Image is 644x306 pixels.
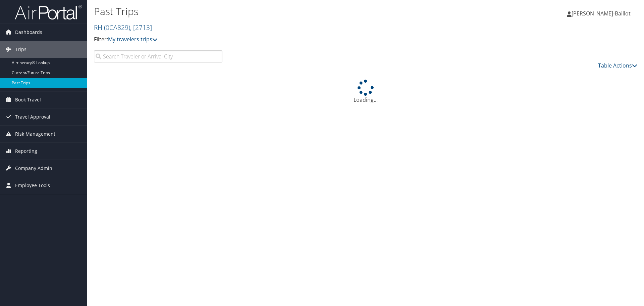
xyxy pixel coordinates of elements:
[15,91,41,108] span: Book Travel
[15,160,52,177] span: Company Admin
[130,23,152,32] span: , [ 2713 ]
[15,4,82,20] img: airportal-logo.png
[15,143,37,160] span: Reporting
[94,35,456,44] p: Filter:
[15,108,50,125] span: Travel Approval
[15,41,26,58] span: Trips
[15,24,42,41] span: Dashboards
[94,50,222,62] input: Search Traveler or Arrival City
[572,10,631,17] span: [PERSON_NAME]-Baillot
[15,177,50,194] span: Employee Tools
[94,23,152,32] a: RH
[567,3,637,24] a: [PERSON_NAME]-Baillot
[94,80,637,104] div: Loading...
[94,4,456,18] h1: Past Trips
[598,62,637,69] a: Table Actions
[15,126,55,142] span: Risk Management
[104,23,130,32] span: ( 0CA829 )
[108,36,158,43] a: My travelers trips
